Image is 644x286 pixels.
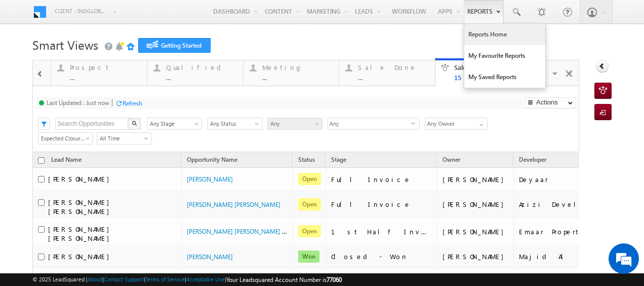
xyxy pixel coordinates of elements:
span: Smart Views [32,37,98,53]
span: All Time [97,134,148,143]
a: Sale Punch15Details [435,58,532,87]
a: Stage [326,154,351,167]
input: Search Opportunities [55,118,129,130]
div: Last Updated : Just now [47,99,109,106]
span: Lead Name [46,154,87,167]
a: Reports Home [464,24,545,45]
span: Any Stage [147,119,198,128]
span: Open [298,173,321,185]
span: select [411,121,419,125]
input: Check all records [38,157,45,164]
div: Sale Done [358,63,429,71]
div: [PERSON_NAME] [442,252,509,261]
a: Developer [514,154,551,167]
span: Stage [331,156,346,163]
a: Expected Closure Date [38,132,93,145]
a: Opportunity Name [182,154,243,167]
a: Prospect... [51,60,147,86]
a: My Favourite Reports [464,45,545,66]
a: [PERSON_NAME] [PERSON_NAME] [187,201,280,208]
span: 77060 [327,276,342,283]
div: ... [70,74,141,81]
span: Open [298,225,321,237]
span: Your Leadsquared Account Number is [226,276,342,283]
div: Meeting [262,63,333,71]
div: Any [328,118,420,130]
a: [PERSON_NAME] [PERSON_NAME] - Sale Punch [187,227,315,235]
a: Any Status [207,118,262,130]
a: [PERSON_NAME] [187,253,233,261]
a: Show All Items [474,118,487,128]
div: Closed - Won [331,252,432,261]
a: My Saved Reports [464,66,545,88]
div: Emaar Properties [519,227,620,236]
span: Won [298,251,319,263]
a: Getting Started [138,38,211,53]
a: Terms of Service [145,276,185,282]
span: Any [268,119,319,128]
span: Open [298,198,321,210]
div: Prospect [70,63,141,71]
div: Azizi Developments [519,200,620,209]
span: Any Status [208,119,259,128]
span: [PERSON_NAME] [PERSON_NAME] [48,198,114,216]
div: Refresh [123,99,142,107]
a: Meeting... [243,60,340,86]
a: Acceptable Use [186,276,225,282]
span: Opportunity Name [187,156,237,163]
a: Any [267,118,323,130]
span: [PERSON_NAME] [48,174,114,183]
a: Sale Done... [339,60,435,86]
div: [PERSON_NAME] [442,175,509,184]
a: About [88,276,102,282]
div: ... [262,74,333,81]
span: Developer [519,156,546,163]
span: Any [328,118,411,130]
span: Expected Closure Date [38,134,90,143]
span: Client - indglobal1 (77060) [55,6,108,16]
div: Majid Al Futtaim [519,252,620,261]
input: Type to Search [425,118,488,130]
a: Qualified... [147,60,244,86]
div: ... [166,74,237,81]
div: [PERSON_NAME] [442,200,509,209]
a: Any Stage [147,118,202,130]
div: Full Invoice [331,200,432,209]
a: [PERSON_NAME] [187,175,233,183]
span: [PERSON_NAME] [PERSON_NAME] [48,225,114,242]
div: 15 [454,74,525,81]
a: Status [293,154,320,167]
div: Sale Punch [454,63,525,71]
span: [PERSON_NAME] [48,252,114,261]
div: Qualified [166,63,237,71]
div: ... [358,74,429,81]
span: Owner [442,156,460,163]
div: 1st Half Invoice [331,227,432,236]
a: Contact Support [104,276,144,282]
button: Actions [525,97,576,109]
div: [PERSON_NAME] [442,227,509,236]
span: © 2025 LeadSquared | | | | | [32,275,342,284]
img: Search [132,121,137,126]
div: Deyaar [519,175,620,184]
a: All Time [97,132,152,145]
div: Full Invoice [331,175,432,184]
